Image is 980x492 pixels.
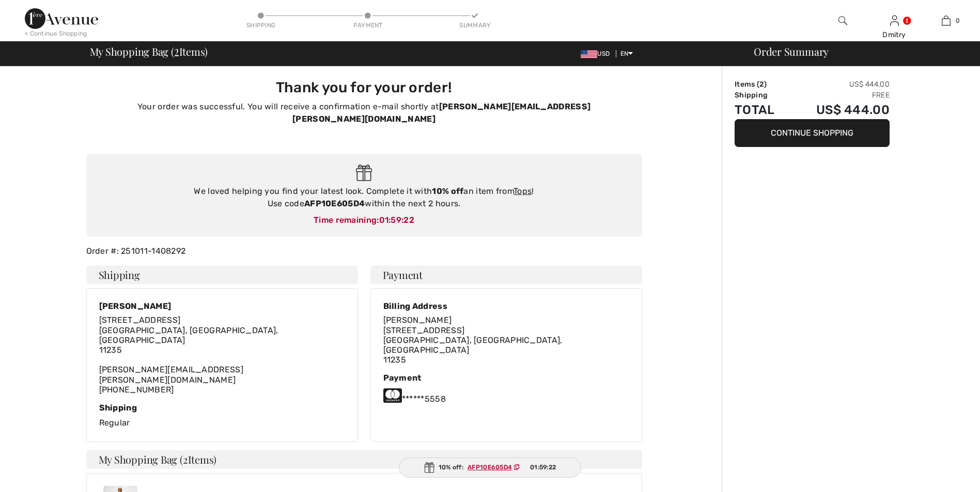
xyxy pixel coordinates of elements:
[459,21,490,30] div: Summary
[735,79,789,90] td: Items ( )
[735,101,789,119] td: Total
[99,315,345,395] div: [PERSON_NAME][EMAIL_ADDRESS][PERSON_NAME][DOMAIN_NAME] [PHONE_NUMBER]
[921,14,971,27] a: 0
[383,315,452,325] span: [PERSON_NAME]
[304,199,365,208] strong: AFP10E605D4
[97,185,632,210] div: We loved helping you find your latest look. Complete it with an item from ! Use code within the n...
[379,215,414,225] span: 01:59:22
[174,44,179,57] span: 2
[92,79,636,96] h3: Thank you for your order!
[869,29,920,40] div: Dmitry
[424,462,434,473] img: Gift.svg
[890,14,899,27] img: My Info
[352,21,383,30] div: Payment
[80,245,648,257] div: Order #: 251011-1408292
[956,16,960,25] span: 0
[370,266,642,284] h4: Payment
[620,50,633,57] span: EN
[97,214,632,226] div: Time remaining:
[383,301,629,311] div: Billing Address
[90,46,208,57] span: My Shopping Bag ( Items)
[735,119,890,147] button: Continue Shopping
[92,101,636,125] p: Your order was successful. You will receive a confirmation e-mail shortly at
[741,46,974,57] div: Order Summary
[514,186,532,196] a: Tops
[292,102,590,124] strong: [PERSON_NAME][EMAIL_ADDRESS][PERSON_NAME][DOMAIN_NAME]
[183,452,188,466] span: 2
[356,165,372,182] img: Gift.svg
[581,50,614,57] span: USD
[86,266,358,284] h4: Shipping
[383,373,629,383] div: Payment
[245,21,276,30] div: Shipping
[468,464,512,471] ins: AFP10E605D4
[735,90,789,101] td: Shipping
[789,90,890,101] td: Free
[942,14,951,27] img: My Bag
[99,403,345,413] div: Shipping
[581,50,597,58] img: US Dollar
[399,457,582,478] div: 10% off:
[25,8,98,29] img: 1ère Avenue
[789,79,890,90] td: US$ 444.00
[99,403,345,429] div: Regular
[432,186,463,196] strong: 10% off
[838,14,847,27] img: search the website
[530,463,556,472] span: 01:59:22
[890,15,899,25] a: Sign In
[383,325,563,365] span: [STREET_ADDRESS] [GEOGRAPHIC_DATA], [GEOGRAPHIC_DATA], [GEOGRAPHIC_DATA] 11235
[86,450,642,469] h4: My Shopping Bag ( Items)
[789,101,890,119] td: US$ 444.00
[99,315,278,355] span: [STREET_ADDRESS] [GEOGRAPHIC_DATA], [GEOGRAPHIC_DATA], [GEOGRAPHIC_DATA] 11235
[99,301,345,311] div: [PERSON_NAME]
[759,80,764,89] span: 2
[25,29,87,38] div: < Continue Shopping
